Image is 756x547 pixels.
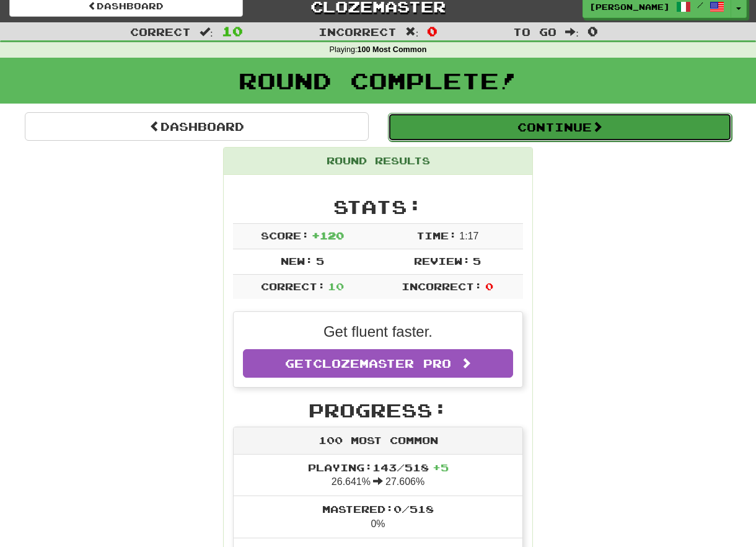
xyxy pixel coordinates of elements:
div: 100 Most Common [234,427,522,455]
span: 10 [222,24,243,38]
span: 1 : 17 [459,231,478,241]
h2: Stats: [233,197,523,217]
span: Incorrect: [402,280,482,292]
a: Dashboard [25,112,369,141]
span: 0 [587,24,598,38]
span: 0 [485,280,493,292]
span: 5 [316,255,324,267]
span: 5 [473,255,481,267]
span: Clozemaster Pro [313,357,451,370]
span: 10 [328,280,344,292]
h1: Round Complete! [4,68,752,93]
span: Incorrect [319,25,397,38]
h2: Progress: [233,400,523,420]
span: : [200,27,213,37]
span: To go [513,25,556,38]
li: 0% [234,496,522,538]
button: Continue [388,113,732,141]
span: 0 [427,24,437,38]
span: : [405,27,419,37]
span: Correct: [261,280,325,292]
span: Review: [414,255,470,267]
p: Get fluent faster. [243,321,513,342]
a: GetClozemaster Pro [243,349,513,378]
span: Correct [130,25,191,38]
span: Mastered: 0 / 518 [322,503,434,515]
strong: 100 Most Common [357,45,426,54]
span: / [697,1,703,9]
div: Round Results [224,148,532,175]
span: Playing: 143 / 518 [308,461,449,473]
span: : [565,27,579,37]
span: [PERSON_NAME] [589,1,670,12]
span: Time: [416,229,457,241]
li: 26.641% 27.606% [234,455,522,497]
span: + 5 [433,461,449,473]
span: + 120 [312,229,344,241]
span: New: [281,255,313,267]
span: Score: [261,229,309,241]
